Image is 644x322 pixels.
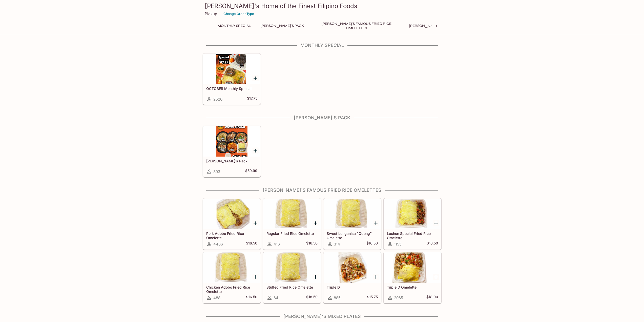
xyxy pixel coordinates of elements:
[252,220,259,226] button: Add Pork Adobo Fried Rice Omelette
[246,241,257,247] h5: $16.50
[426,295,438,301] h5: $18.00
[313,220,319,226] button: Add Regular Fried Rice Omelette
[203,198,261,250] a: Pork Adobo Fried Rice Omelette4486$16.50
[263,199,321,229] div: Regular Fried Rice Omelette
[203,126,260,157] div: Elena’s Pack
[433,274,439,280] button: Add Triple D Omelette
[206,285,257,293] h5: Chicken Adobo Fried Rice Omelette
[394,295,403,300] span: 2065
[334,242,340,247] span: 314
[406,22,471,29] button: [PERSON_NAME]'s Mixed Plates
[205,2,440,10] h3: [PERSON_NAME]'s Home of the Finest Filipino Foods
[306,295,318,301] h5: $18.50
[203,252,261,303] a: Chicken Adobo Fried Rice Omelette488$16.50
[266,231,318,236] h5: Regular Fried Rice Omelette
[203,126,261,177] a: [PERSON_NAME]’s Pack893$59.99
[323,198,381,250] a: Sweet Longanisa “Odeng” Omelette314$16.50
[394,242,402,247] span: 1155
[203,54,260,84] div: OCTOBER Monthly Special
[203,53,261,105] a: OCTOBER Monthly Special2520$17.75
[427,241,438,247] h5: $16.50
[266,285,318,289] h5: Stuffed Fried Rice Omelette
[384,252,441,303] a: Triple D Omelette2065$18.00
[206,159,257,163] h5: [PERSON_NAME]’s Pack
[367,295,378,301] h5: $15.75
[203,199,260,229] div: Pork Adobo Fried Rice Omelette
[206,231,257,240] h5: Pork Adobo Fried Rice Omelette
[366,241,378,247] h5: $16.50
[387,231,438,240] h5: Lechon Special Fried Rice Omelette
[203,314,442,319] h4: [PERSON_NAME]'s Mixed Plates
[373,274,379,280] button: Add Triple D
[203,187,442,193] h4: [PERSON_NAME]'s Famous Fried Rice Omelettes
[203,115,442,121] h4: [PERSON_NAME]'s Pack
[323,252,381,303] a: Triple D885$15.75
[313,274,319,280] button: Add Stuffed Fried Rice Omelette
[213,242,223,247] span: 4486
[263,198,321,250] a: Regular Fried Rice Omelette416$16.50
[263,252,321,283] div: Stuffed Fried Rice Omelette
[327,285,378,289] h5: Triple D
[263,252,321,303] a: Stuffed Fried Rice Omelette64$18.50
[324,252,381,283] div: Triple D
[327,231,378,240] h5: Sweet Longanisa “Odeng” Omelette
[245,168,257,175] h5: $59.99
[213,169,220,174] span: 893
[311,22,402,29] button: [PERSON_NAME]'s Famous Fried Rice Omelettes
[334,295,341,300] span: 885
[387,285,438,289] h5: Triple D Omelette
[373,220,379,226] button: Add Sweet Longanisa “Odeng” Omelette
[274,295,278,300] span: 64
[205,11,217,16] p: Pickup
[258,22,307,29] button: [PERSON_NAME]'s Pack
[433,220,439,226] button: Add Lechon Special Fried Rice Omelette
[221,10,256,18] button: Change Order Type
[274,242,280,247] span: 416
[247,96,257,102] h5: $17.75
[213,295,220,300] span: 488
[252,147,259,154] button: Add Elena’s Pack
[203,252,260,283] div: Chicken Adobo Fried Rice Omelette
[306,241,318,247] h5: $16.50
[252,274,259,280] button: Add Chicken Adobo Fried Rice Omelette
[384,198,441,250] a: Lechon Special Fried Rice Omelette1155$16.50
[384,199,441,229] div: Lechon Special Fried Rice Omelette
[324,199,381,229] div: Sweet Longanisa “Odeng” Omelette
[384,252,441,283] div: Triple D Omelette
[246,295,257,301] h5: $16.50
[206,86,257,91] h5: OCTOBER Monthly Special
[252,75,259,81] button: Add OCTOBER Monthly Special
[213,97,222,102] span: 2520
[203,43,442,48] h4: Monthly Special
[215,22,254,29] button: Monthly Special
